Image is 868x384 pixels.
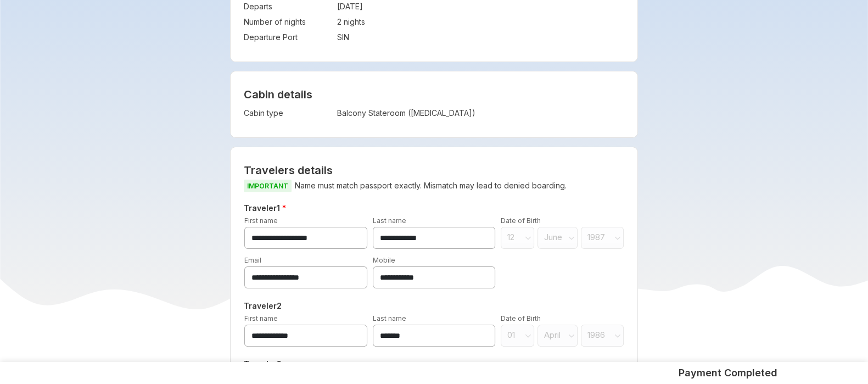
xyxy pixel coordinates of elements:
svg: angle down [525,330,531,341]
h5: Traveler 2 [242,299,626,313]
span: 1986 [587,330,611,341]
h5: Payment Completed [679,366,777,380]
span: June [544,232,564,243]
span: 01 [507,330,522,341]
label: First name [244,314,278,322]
label: Last name [373,216,406,225]
svg: angle down [614,330,621,341]
p: Name must match passport exactly. Mismatch may lead to denied boarding. [244,179,624,193]
td: SIN [337,30,624,45]
td: 2 nights [337,14,624,30]
h5: Traveler 3 [242,358,626,371]
td: : [332,14,337,30]
svg: angle down [568,330,575,341]
label: Last name [373,314,406,322]
svg: angle down [568,232,575,243]
span: 12 [507,232,522,243]
label: First name [244,216,278,225]
td: : [332,105,337,121]
svg: angle down [614,232,621,243]
label: Date of Birth [501,216,541,225]
h2: Travelers details [244,164,624,177]
label: Mobile [373,256,395,264]
h5: Traveler 1 [242,202,626,215]
h4: Cabin details [244,88,624,101]
span: April [544,330,564,341]
td: Cabin type [244,105,332,121]
td: Number of nights [244,14,332,30]
label: Date of Birth [501,314,541,322]
td: Balcony Stateroom ([MEDICAL_DATA]) [337,105,539,121]
td: Departure Port [244,30,332,45]
label: Email [244,256,261,264]
span: 1987 [587,232,611,243]
span: IMPORTANT [244,180,292,192]
svg: angle down [525,232,531,243]
td: : [332,30,337,45]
